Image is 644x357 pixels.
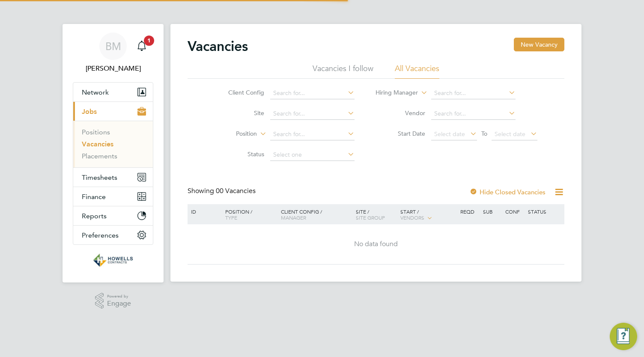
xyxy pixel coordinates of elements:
input: Search for... [270,128,355,140]
div: Site / [354,204,399,225]
label: Status [215,150,264,158]
div: Jobs [73,121,153,167]
span: Network [82,88,109,96]
label: Start Date [376,130,425,137]
a: BM[PERSON_NAME] [73,33,153,74]
h2: Vacancies [188,38,248,55]
label: Client Config [215,89,264,96]
a: Vacancies [82,140,113,148]
span: Timesheets [82,173,117,181]
button: Reports [73,206,153,225]
div: ID [189,204,219,219]
a: Placements [82,152,117,160]
label: Vendor [376,109,425,117]
label: Position [208,130,257,138]
span: Engage [107,300,131,307]
div: No data found [189,240,563,249]
span: Type [225,214,237,221]
button: Timesheets [73,168,153,187]
span: 00 Vacancies [216,187,256,195]
nav: Main navigation [63,24,164,283]
li: All Vacancies [395,63,439,79]
div: Start / [398,204,458,226]
img: wearehowells-logo-retina.png [93,253,133,267]
span: Select date [434,130,465,138]
label: Hiring Manager [369,89,418,97]
button: Network [73,83,153,101]
span: Preferences [82,231,119,239]
a: 1 [133,33,150,60]
div: Showing [188,187,257,196]
div: Client Config / [279,204,354,225]
label: Hide Closed Vacancies [469,188,546,196]
input: Search for... [270,87,355,99]
span: Finance [82,193,106,201]
span: Vendors [400,214,424,221]
span: BM [105,41,121,52]
a: Positions [82,128,110,136]
button: Finance [73,187,153,206]
button: Engage Resource Center [610,323,637,350]
span: Bianca Manser [73,63,153,74]
li: Vacancies I follow [313,63,373,79]
div: Status [526,204,563,219]
button: New Vacancy [514,38,564,51]
span: Site Group [356,214,385,221]
a: Powered byEngage [95,293,131,309]
label: Site [215,109,264,117]
span: 1 [144,36,154,46]
button: Jobs [73,102,153,121]
span: Manager [281,214,306,221]
input: Search for... [431,87,516,99]
span: To [479,128,490,139]
div: Position / [219,204,279,225]
span: Powered by [107,293,131,300]
div: Sub [481,204,503,219]
div: Conf [503,204,525,219]
span: Reports [82,212,107,220]
div: Reqd [458,204,480,219]
span: Jobs [82,107,97,116]
input: Search for... [431,108,516,120]
input: Search for... [270,108,355,120]
span: Select date [495,130,525,138]
input: Select one [270,149,355,161]
a: Go to home page [73,253,153,267]
button: Preferences [73,226,153,244]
